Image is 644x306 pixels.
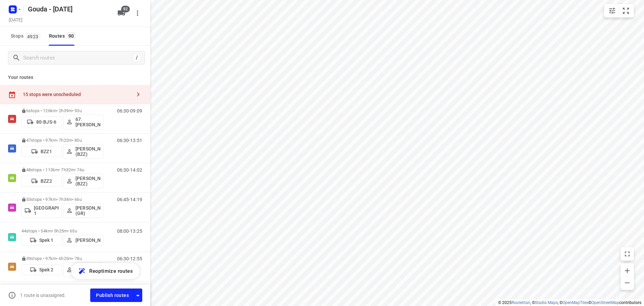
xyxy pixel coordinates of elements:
p: 48 stops • 113km • 7h32m • 76u [21,167,103,172]
p: 6 stops • 126km • 2h39m • 93u [21,108,103,113]
button: [PERSON_NAME] (BZZ) [63,174,103,188]
button: Publish routes [90,289,134,302]
p: 1 route is unassigned. [20,293,66,298]
button: [PERSON_NAME] (GR) [63,203,103,218]
div: Routes [49,32,78,40]
p: Spek 1 [39,237,54,243]
button: [PERSON_NAME] [63,235,103,246]
p: 06:30-12:55 [117,256,142,261]
button: More [131,6,144,20]
a: OpenStreetMap [591,300,619,305]
div: / [133,54,141,61]
p: Spek 2 [39,267,54,272]
button: Spek 2 [21,264,62,275]
h5: Gouda - [DATE] [25,4,112,14]
a: Routetitan [512,300,530,305]
span: Publish routes [96,291,129,300]
p: 06:30-09:09 [117,108,142,114]
div: 15 stops were unscheduled [23,92,131,97]
p: 44 stops • 54km • 5h25m • 65u [21,228,103,233]
span: 92 [121,6,130,12]
button: 67. [PERSON_NAME] [63,115,103,129]
a: OpenMapTiles [562,300,588,305]
p: 67. [PERSON_NAME] [75,117,100,127]
p: 06:30-14:02 [117,167,142,173]
button: 80-BJS-6 [21,117,62,127]
span: Reoptimize routes [89,267,133,275]
p: 06:45-14:19 [117,197,142,202]
button: BZZ2 [21,176,62,186]
p: Your routes [8,74,142,81]
div: small contained button group [604,4,634,17]
p: [PERSON_NAME] (GR) [75,205,100,216]
button: [GEOGRAPHIC_DATA] 1 [21,203,62,218]
p: BZZ2 [41,178,52,184]
li: © 2025 , © , © © contributors [498,300,641,305]
p: 47 stops • 97km • 7h22m • 80u [21,138,103,143]
p: 80-BJS-6 [36,119,56,125]
input: Search routes [23,53,133,63]
span: 90 [67,32,76,39]
p: 08:00-13:25 [117,228,142,234]
h5: Project date [6,16,25,24]
p: [GEOGRAPHIC_DATA] 1 [34,205,59,216]
button: Fit zoom [619,4,633,17]
p: [PERSON_NAME] [75,237,100,243]
button: 104.[PERSON_NAME] [63,262,103,277]
button: Spek 1 [21,235,62,246]
button: BZZ1 [21,146,62,157]
span: Stops [11,32,42,40]
div: Driver app settings [134,291,142,299]
p: BZZ1 [41,149,52,154]
p: [PERSON_NAME] (BZZ) [75,146,100,157]
p: [PERSON_NAME] (BZZ) [75,176,100,186]
span: 4923 [25,33,40,40]
p: 39 stops • 97km • 6h25m • 78u [21,256,103,261]
p: 06:30-13:51 [117,138,142,143]
p: 53 stops • 97km • 7h34m • 66u [21,197,103,202]
button: Reoptimize routes [71,263,140,279]
button: [PERSON_NAME] (BZZ) [63,144,103,159]
a: Stadia Maps [535,300,558,305]
button: 92 [115,6,128,20]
